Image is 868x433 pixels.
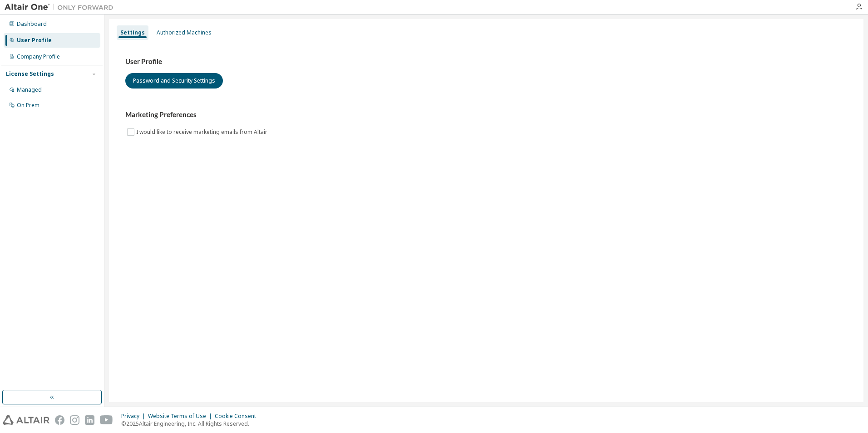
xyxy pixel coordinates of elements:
img: instagram.svg [70,415,79,425]
div: Website Terms of Use [148,413,215,420]
img: facebook.svg [55,415,64,425]
div: Settings [120,29,145,36]
h3: Marketing Preferences [125,110,847,119]
div: Dashboard [17,20,47,28]
div: Cookie Consent [215,413,261,420]
label: I would like to receive marketing emails from Altair [136,127,269,138]
img: youtube.svg [100,415,113,425]
img: linkedin.svg [85,415,94,425]
div: Authorized Machines [157,29,212,36]
p: © 2025 Altair Engineering, Inc. All Rights Reserved. [121,420,261,428]
div: Managed [17,86,42,93]
div: License Settings [6,70,54,78]
div: Privacy [121,413,148,420]
div: Company Profile [17,53,60,60]
div: User Profile [17,37,52,44]
button: Password and Security Settings [125,73,223,89]
img: Altair One [5,3,118,12]
div: On Prem [17,102,39,109]
img: altair_logo.svg [3,415,49,425]
h3: User Profile [125,57,847,66]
